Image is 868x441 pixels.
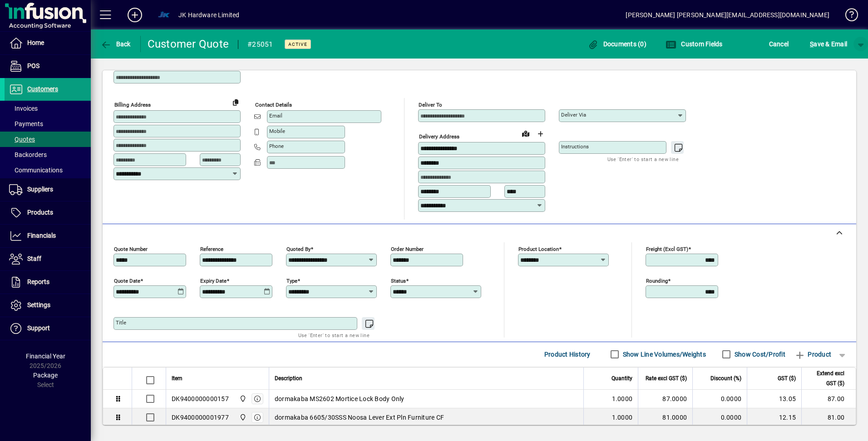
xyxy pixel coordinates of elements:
mat-label: Status [391,277,406,284]
span: Package [33,372,58,379]
span: Discount (%) [710,373,741,383]
span: Suppliers [27,186,53,193]
button: Product [790,346,836,363]
span: dormakaba MS2602 Mortice Lock Body Only [275,394,404,403]
button: Add [120,7,149,23]
span: Payments [9,120,43,127]
a: Communications [5,162,91,178]
span: Support [27,324,50,332]
span: Auckland [237,394,247,404]
mat-label: Type [286,277,297,284]
mat-hint: Use 'Enter' to start a new line [607,154,679,164]
a: Payments [5,116,91,132]
a: Reports [5,271,91,294]
a: Suppliers [5,178,91,201]
button: Cancel [767,36,791,52]
span: Product History [544,347,591,362]
a: Invoices [5,101,91,116]
button: Product History [541,346,594,363]
td: 0.0000 [692,390,747,408]
span: Reports [27,278,49,285]
span: Active [288,41,307,47]
mat-label: Reference [200,245,223,252]
span: Auckland [237,412,247,422]
span: Financials [27,232,56,239]
span: S [810,40,814,48]
span: Documents (0) [587,40,646,48]
mat-label: Expiry date [200,277,227,284]
a: Financials [5,225,91,247]
td: 0.0000 [692,408,747,427]
mat-hint: Use 'Enter' to start a new line [298,330,370,340]
a: Support [5,317,91,340]
span: GST ($) [778,373,796,383]
span: 1.0000 [612,413,633,422]
mat-label: Deliver via [561,112,586,118]
td: 13.05 [747,390,801,408]
td: 87.00 [801,390,856,408]
button: Choose address [533,127,547,141]
app-page-header-button: Back [91,36,141,52]
span: Products [27,209,53,216]
div: #25051 [247,37,273,52]
mat-label: Quoted by [286,245,311,252]
div: JK Hardware Limited [178,8,239,22]
span: Backorders [9,151,47,158]
span: Quotes [9,136,35,143]
span: ave & Email [810,37,847,51]
button: Back [98,36,133,52]
span: Communications [9,167,63,174]
td: 81.00 [801,408,856,427]
mat-label: Product location [518,245,559,252]
button: Profile [149,7,178,23]
span: 1.0000 [612,394,633,403]
mat-label: Rounding [646,277,668,284]
div: DK9400000000157 [172,394,229,403]
div: [PERSON_NAME] [PERSON_NAME][EMAIL_ADDRESS][DOMAIN_NAME] [626,8,829,22]
mat-label: Deliver To [419,102,442,108]
span: Product [794,347,831,362]
a: Settings [5,294,91,317]
span: Invoices [9,105,38,112]
span: Extend excl GST ($) [807,368,844,388]
mat-label: Email [269,113,282,119]
span: Back [100,40,131,48]
label: Show Line Volumes/Weights [621,350,706,359]
span: Home [27,39,44,46]
mat-label: Mobile [269,128,285,134]
div: DK9400000001977 [172,413,229,422]
mat-label: Instructions [561,143,589,150]
a: Staff [5,248,91,270]
td: 12.15 [747,408,801,427]
button: Copy to Delivery address [228,95,243,109]
button: Custom Fields [663,36,725,52]
mat-label: Quote number [114,245,148,252]
a: Knowledge Base [838,2,857,31]
div: 81.0000 [644,413,687,422]
a: Home [5,32,91,54]
span: Customers [27,85,58,93]
mat-label: Title [116,319,126,326]
span: Staff [27,255,41,262]
span: Item [172,373,182,383]
span: Custom Fields [666,40,723,48]
mat-label: Phone [269,143,284,149]
span: Quantity [612,373,632,383]
label: Show Cost/Profit [733,350,785,359]
span: Description [275,373,302,383]
mat-label: Quote date [114,277,140,284]
span: Settings [27,301,50,309]
mat-label: Freight (excl GST) [646,245,688,252]
mat-label: Order number [391,245,424,252]
span: Financial Year [26,353,65,360]
a: View on map [518,126,533,141]
div: 87.0000 [644,394,687,403]
a: POS [5,55,91,78]
button: Documents (0) [585,36,649,52]
span: Rate excl GST ($) [646,373,687,383]
div: Customer Quote [148,37,229,51]
span: Cancel [769,37,789,51]
span: dormakaba 6605/30SSS Noosa Lever Ext Pln Furniture CF [275,413,444,422]
a: Quotes [5,132,91,147]
span: POS [27,62,39,69]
